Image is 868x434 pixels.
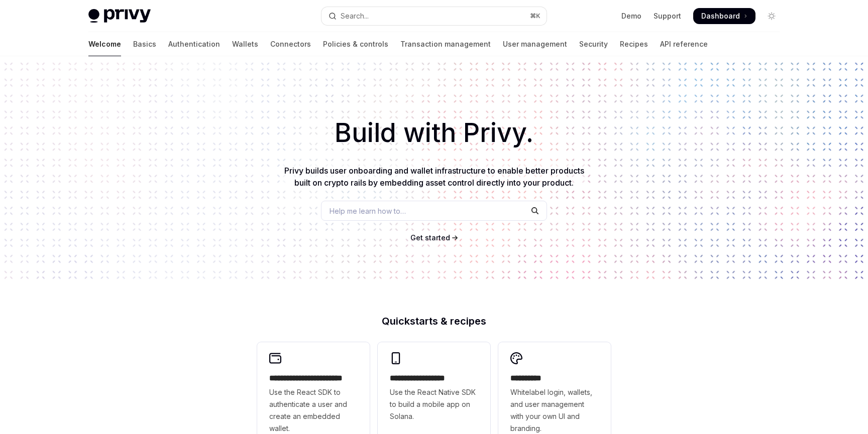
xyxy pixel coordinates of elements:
[321,7,547,25] button: Open search
[503,32,567,56] a: User management
[341,10,369,22] div: Search...
[410,233,450,243] a: Get started
[654,11,681,21] a: Support
[88,32,121,56] a: Welcome
[133,32,156,56] a: Basics
[693,8,755,24] a: Dashboard
[168,32,220,56] a: Authentication
[530,12,540,20] span: ⌘ K
[330,206,406,216] span: Help me learn how to…
[620,32,648,56] a: Recipes
[701,11,740,21] span: Dashboard
[660,32,708,56] a: API reference
[232,32,258,56] a: Wallets
[400,32,491,56] a: Transaction management
[390,386,478,422] span: Use the React Native SDK to build a mobile app on Solana.
[410,233,450,242] span: Get started
[270,32,311,56] a: Connectors
[621,11,641,21] a: Demo
[257,316,611,326] h2: Quickstarts & recipes
[284,166,584,188] span: Privy builds user onboarding and wallet infrastructure to enable better products built on crypto ...
[88,9,151,23] img: light logo
[16,113,852,153] h1: Build with Privy.
[764,8,780,24] button: Toggle dark mode
[323,32,388,56] a: Policies & controls
[579,32,608,56] a: Security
